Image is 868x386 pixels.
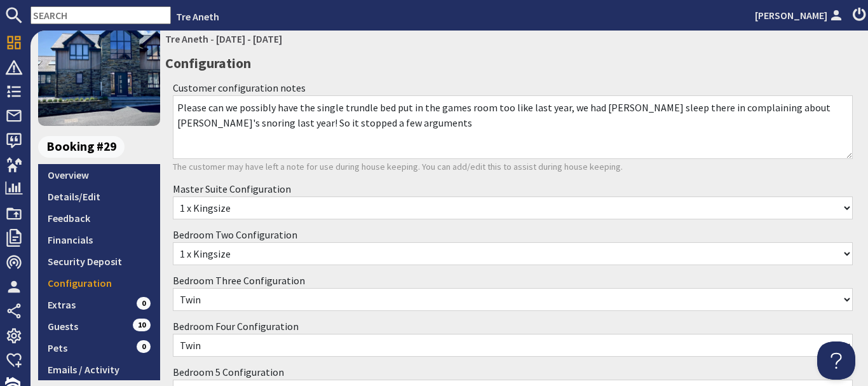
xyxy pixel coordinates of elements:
[817,341,855,380] iframe: Toggle Customer Support
[173,183,291,195] label: Master Suite Configuration
[176,10,219,23] a: Tre Aneth
[165,52,860,74] h3: Configuration
[210,32,214,45] span: -
[38,272,160,294] a: Configuration
[137,297,151,310] span: 0
[31,6,171,24] input: SEARCH
[755,8,845,23] a: [PERSON_NAME]
[38,359,160,380] a: Emails / Activity
[38,4,160,126] img: Tre Aneth's icon
[38,315,160,337] a: Guests10
[133,319,151,331] span: 10
[216,32,282,45] a: [DATE] - [DATE]
[173,320,299,333] label: Bedroom Four Configuration
[38,207,160,229] a: Feedback
[38,294,160,315] a: Extras0
[173,160,853,174] p: The customer may have left a note for use during house keeping. You can add/edit this to assist d...
[38,136,125,158] span: Booking #29
[38,164,160,186] a: Overview
[173,228,297,241] label: Bedroom Two Configuration
[38,251,160,272] a: Security Deposit
[38,186,160,207] a: Details/Edit
[165,32,208,45] a: Tre Aneth
[173,95,853,159] textarea: Please can we possibly have the single trundle bed put in the games room too like last year, we h...
[38,4,160,126] a: Tre Aneth's icon10.0
[137,340,151,353] span: 0
[173,366,284,378] label: Bedroom 5 Configuration
[38,229,160,251] a: Financials
[38,136,155,158] a: Booking #29
[173,274,305,287] label: Bedroom Three Configuration
[38,337,160,359] a: Pets0
[173,81,306,94] label: Customer configuration notes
